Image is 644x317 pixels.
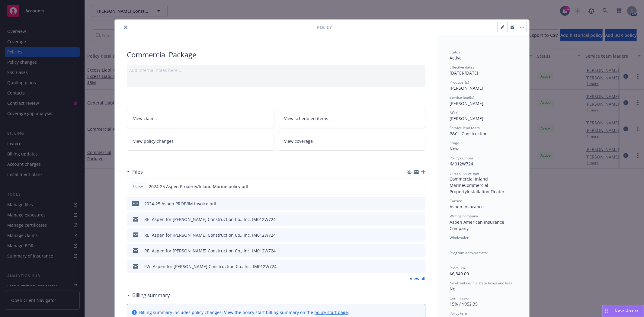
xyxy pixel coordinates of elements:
[127,132,274,151] a: View policy changes
[450,116,483,121] span: [PERSON_NAME]
[132,168,143,176] h3: Files
[144,232,276,238] div: RE: Aspen for [PERSON_NAME] Construction Co., Inc. IM012W724
[410,275,425,282] a: View all
[450,161,473,167] span: IM012W724
[144,216,276,223] div: RE: Aspen for [PERSON_NAME] Construction Co., Inc. IM012W724
[132,291,170,299] h3: Billing summary
[450,65,517,76] div: [DATE] - [DATE]
[450,131,488,136] span: P&C - Construction
[603,305,610,317] div: Drag to move
[450,85,483,91] span: [PERSON_NAME]
[284,115,328,122] span: View scheduled items
[450,280,512,286] span: Newfront will file state taxes and fees
[408,183,412,190] button: download file
[139,309,349,315] div: Billing summary includes policy changes. View the policy start billing summary on the .
[450,250,488,255] span: Program administrator
[450,198,462,203] span: Carrier
[450,140,459,146] span: Stage
[450,286,455,292] span: No
[133,115,157,122] span: View claims
[450,55,462,61] span: Active
[408,248,413,254] button: download file
[144,200,216,207] div: 2024-25 Aspen PROP/IM invoice.pdf
[450,301,478,307] span: 15% / $952.35
[314,309,348,315] a: policy start page
[417,183,423,190] button: preview file
[144,263,277,270] div: FW: Aspen for [PERSON_NAME] Construction Co., Inc. IM012W724
[127,291,170,299] div: Billing summary
[133,138,174,144] span: View policy changes
[278,132,426,151] a: View coverage
[122,24,129,31] button: close
[450,125,480,130] span: Service lead team
[450,155,473,161] span: Policy number
[127,50,425,60] div: Commercial Package
[408,200,413,207] button: download file
[418,216,423,223] button: preview file
[418,232,423,238] button: preview file
[450,171,479,176] span: Lines of coverage
[450,146,459,152] span: New
[450,271,469,277] span: $6,349.00
[132,201,139,206] span: pdf
[450,65,474,70] span: Effective dates
[127,109,274,128] a: View claims
[284,138,313,144] span: View coverage
[450,235,469,240] span: Wholesaler
[450,241,451,246] span: -
[317,24,332,30] span: Policy
[450,50,460,55] span: Status
[450,265,465,271] span: Premium
[278,109,426,128] a: View scheduled items
[450,80,469,85] span: Producer(s)
[132,184,144,189] span: Policy
[450,311,468,316] span: Policy term
[450,213,478,219] span: Writing company
[144,248,276,254] div: RE: Aspen for [PERSON_NAME] Construction Co., Inc. IM012W724
[127,168,143,176] div: Files
[467,189,505,194] span: Installation Floater
[450,219,505,231] span: Aspen American Insurance Company
[450,110,459,115] span: AC(s)
[615,308,639,313] span: Nova Assist
[602,305,644,317] button: Nova Assist
[418,263,423,270] button: preview file
[450,95,474,100] span: Service lead(s)
[450,176,489,188] span: Commercial Inland Marine
[450,296,470,301] span: Commission
[129,67,423,73] div: Add internal notes here...
[450,204,484,210] span: Aspen Insurance
[450,256,451,261] span: -
[408,232,413,238] button: download file
[418,200,423,207] button: preview file
[408,216,413,223] button: download file
[418,248,423,254] button: preview file
[149,183,248,190] span: 2024-25 Aspen Property/Inland Marine policy.pdf
[408,263,413,270] button: download file
[450,182,489,194] span: Commercial Property
[450,101,483,106] span: [PERSON_NAME]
